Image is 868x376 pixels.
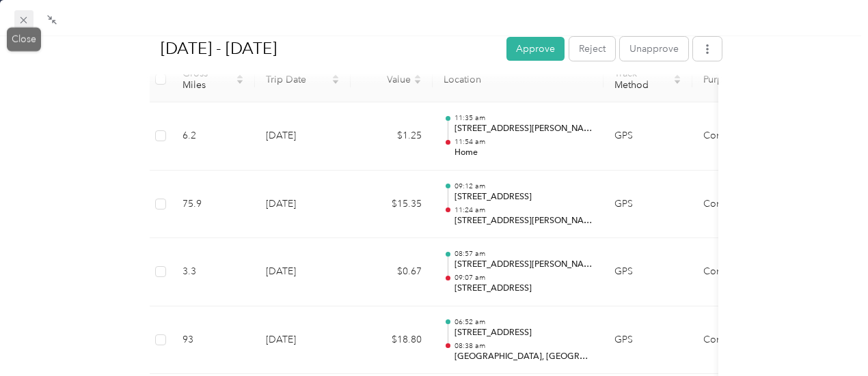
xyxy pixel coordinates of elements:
p: Home [455,147,593,159]
td: [DATE] [255,306,351,375]
p: [STREET_ADDRESS][PERSON_NAME] [455,259,593,271]
td: Community Coffee [692,102,795,171]
td: $18.80 [351,306,433,375]
td: $0.67 [351,238,433,306]
button: Reject [569,36,615,60]
button: Unapprove [620,36,688,60]
td: [DATE] [255,238,351,306]
p: [STREET_ADDRESS] [455,191,593,203]
p: 11:35 am [455,113,593,123]
td: Community Coffee [692,171,795,239]
td: 75.9 [172,171,255,239]
iframe: Everlance-gr Chat Button Frame [791,300,868,376]
td: [DATE] [255,171,351,239]
td: GPS [603,306,692,375]
td: Community Coffee [692,306,795,375]
p: 06:52 am [455,317,593,327]
td: 3.3 [172,238,255,306]
p: 08:38 am [455,341,593,351]
td: GPS [603,102,692,171]
p: [STREET_ADDRESS][PERSON_NAME] [455,123,593,135]
p: 11:54 am [455,137,593,147]
td: 93 [172,306,255,375]
p: [STREET_ADDRESS] [455,327,593,339]
td: [DATE] [255,102,351,171]
td: GPS [603,171,692,239]
p: [STREET_ADDRESS] [455,283,593,295]
p: 09:12 am [455,182,593,191]
p: [STREET_ADDRESS][PERSON_NAME] [455,215,593,227]
td: Community Coffee [692,238,795,306]
td: 6.2 [172,102,255,171]
td: GPS [603,238,692,306]
p: 08:57 am [455,249,593,259]
button: Approve [506,36,565,60]
div: Close [7,27,41,51]
p: 09:07 am [455,273,593,283]
td: $1.25 [351,102,433,171]
p: 11:24 am [455,205,593,215]
td: $15.35 [351,171,433,239]
p: [GEOGRAPHIC_DATA], [GEOGRAPHIC_DATA] [455,351,593,363]
h1: Aug 1 - 31, 2025 [146,32,498,65]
